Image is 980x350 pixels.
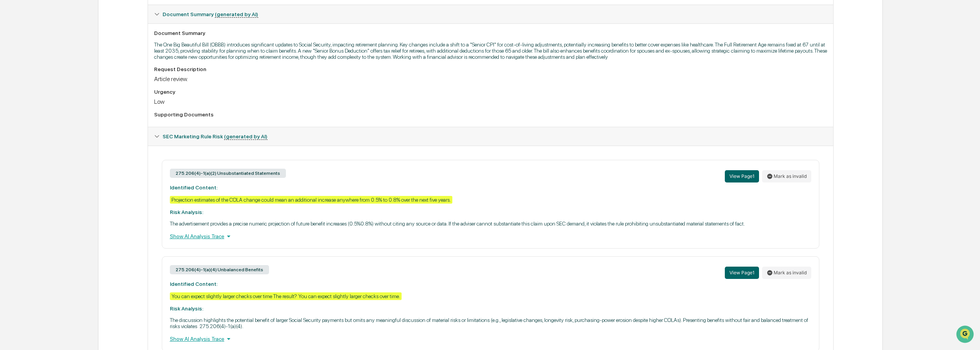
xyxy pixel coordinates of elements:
[131,61,140,70] button: Start new chat
[170,196,452,204] div: Projection estimates of the COLA change could mean an additional increase anywhere from 0.5% to 0...
[5,94,53,108] a: 🖐️Preclearance
[170,281,218,287] strong: Identified Content:
[154,89,827,95] div: Urgency
[54,130,93,136] a: Powered byPylon
[762,267,811,279] button: Mark as invalid
[170,292,402,300] div: You can expect slightly larger checks over time The result? You can expect slightly larger checks...
[215,11,258,18] u: (generated by AI)
[170,221,811,227] p: The advertisement provides a precise numeric projection of future benefit increases (0.5%0.8%) wi...
[148,127,833,146] div: SEC Marketing Rule Risk (generated by AI)
[170,265,269,274] div: 275.206(4)-1(a)(4) Unbalanced Benefits
[148,5,833,23] div: Document Summary (generated by AI)
[955,325,976,345] iframe: Open customer support
[56,98,62,104] div: 🗄️
[8,16,140,28] p: How can we help?
[8,98,14,104] div: 🖐️
[154,41,827,60] p: The One Big Beautiful Bill (OBBB) introduces significant updates to Social Security, impacting re...
[762,170,811,182] button: Mark as invalid
[154,111,827,118] div: Supporting Documents
[170,209,203,215] strong: Risk Analysis:
[8,112,14,118] div: 🔎
[725,267,759,279] button: View Page1
[170,232,811,241] div: Show AI Analysis Trace
[154,75,827,83] div: Article review.
[154,30,827,36] div: Document Summary
[76,130,93,136] span: Pylon
[63,97,95,105] span: Attestations
[15,97,50,105] span: Preclearance
[148,23,833,127] div: Document Summary (generated by AI)
[170,184,218,191] strong: Identified Content:
[163,133,267,139] span: SEC Marketing Rule Risk
[5,108,51,122] a: 🔎Data Lookup
[154,66,827,72] div: Request Description
[170,335,811,343] div: Show AI Analysis Trace
[725,170,759,182] button: View Page1
[53,94,98,108] a: 🗄️Attestations
[26,59,126,66] div: Start new chat
[170,317,811,329] p: The discussion highlights the potential benefit of larger Social Security payments but omits any ...
[154,98,827,105] div: Low
[224,133,267,140] u: (generated by AI)
[15,111,48,119] span: Data Lookup
[8,59,22,73] img: 1746055101610-c473b297-6a78-478c-a979-82029cc54cd1
[26,66,97,73] div: We're available if you need us!
[170,305,203,312] strong: Risk Analysis:
[170,169,286,178] div: 275.206(4)-1(a)(2) Unsubstantiated Statements
[163,11,258,17] span: Document Summary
